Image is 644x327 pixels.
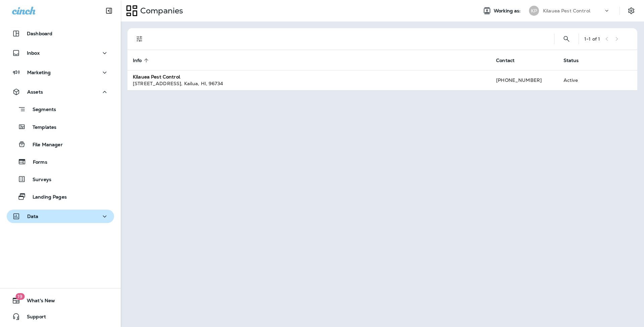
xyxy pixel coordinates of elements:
button: Templates [7,120,114,134]
span: Contact [496,58,515,63]
div: 1 - 1 of 1 [584,36,600,42]
button: Segments [7,102,114,116]
span: Support [20,314,46,322]
button: Surveys [7,172,114,186]
button: Support [7,310,114,323]
button: Data [7,210,114,223]
p: Kilauea Pest Control [543,8,590,13]
p: Surveys [26,177,51,183]
span: Contact [496,57,523,63]
button: Dashboard [7,27,114,40]
button: Marketing [7,66,114,79]
span: Info [133,58,142,63]
p: Forms [26,159,47,166]
button: Settings [625,5,637,17]
p: Data [27,214,39,219]
button: Assets [7,85,114,99]
span: 19 [15,293,24,300]
button: File Manager [7,137,114,151]
p: Marketing [27,70,51,75]
span: Working as: [494,8,522,14]
button: 19What's New [7,294,114,307]
p: Dashboard [27,31,52,36]
p: Templates [26,124,56,131]
p: Landing Pages [26,194,67,201]
p: Companies [138,6,183,16]
strong: Kilauea Pest Control [133,74,180,80]
div: KP [529,6,539,16]
span: Status [563,58,579,63]
button: Search Companies [560,32,573,46]
p: Segments [26,107,56,113]
span: Status [563,57,588,63]
td: Active [558,70,601,90]
p: Inbox [27,50,40,56]
button: Inbox [7,46,114,60]
button: Filters [133,32,146,46]
span: Info [133,57,151,63]
p: Assets [27,89,43,95]
button: Landing Pages [7,189,114,204]
span: What's New [20,298,55,306]
td: [PHONE_NUMBER] [491,70,558,90]
button: Forms [7,155,114,169]
button: Collapse Sidebar [100,4,118,17]
div: [STREET_ADDRESS] , Kailua , HI , 96734 [133,80,485,87]
p: File Manager [26,142,63,148]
